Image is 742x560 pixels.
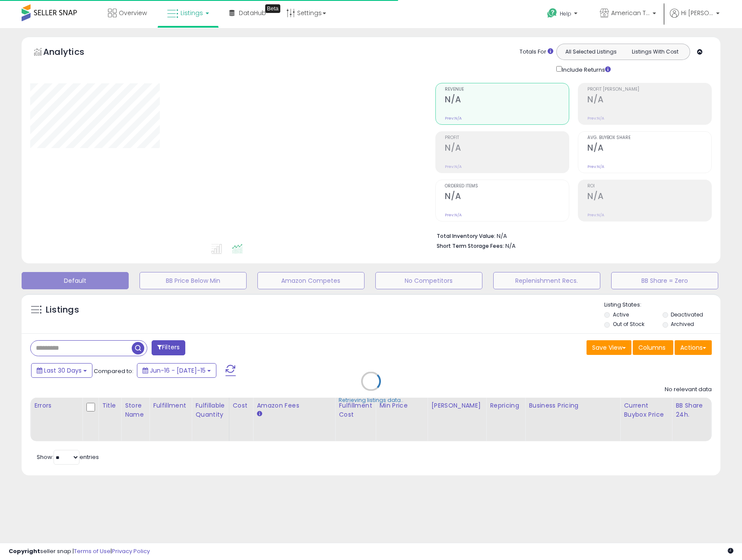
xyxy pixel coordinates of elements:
[587,184,711,189] span: ROI
[611,272,718,289] button: BB Share = Zero
[437,242,504,250] b: Short Term Storage Fees:
[560,10,571,17] span: Help
[181,9,203,17] span: Listings
[681,9,713,17] span: Hi [PERSON_NAME]
[445,116,462,121] small: Prev: N/A
[375,272,482,289] button: No Competitors
[339,396,403,404] div: Retrieving listings data..
[140,272,247,289] button: BB Price Below Min
[587,164,604,169] small: Prev: N/A
[445,87,569,92] span: Revenue
[265,4,280,13] div: Tooltip anchor
[437,232,495,240] b: Total Inventory Value:
[445,191,569,203] h2: N/A
[587,116,604,121] small: Prev: N/A
[547,8,558,19] i: Get Help
[22,272,129,289] button: Default
[445,136,569,140] span: Profit
[445,143,569,155] h2: N/A
[445,95,569,106] h2: N/A
[505,242,516,250] span: N/A
[445,212,462,218] small: Prev: N/A
[445,184,569,189] span: Ordered Items
[119,9,147,17] span: Overview
[520,48,553,56] div: Totals For
[43,46,101,60] h5: Analytics
[239,9,266,17] span: DataHub
[623,46,687,57] button: Listings With Cost
[257,272,365,289] button: Amazon Competes
[611,9,650,17] span: American Telecom Headquarters
[587,212,604,218] small: Prev: N/A
[559,46,623,57] button: All Selected Listings
[670,9,720,28] a: Hi [PERSON_NAME]
[587,95,711,106] h2: N/A
[445,164,462,169] small: Prev: N/A
[540,1,586,28] a: Help
[550,64,621,74] div: Include Returns
[493,272,600,289] button: Replenishment Recs.
[587,143,711,155] h2: N/A
[587,191,711,203] h2: N/A
[587,136,711,140] span: Avg. Buybox Share
[437,230,705,240] li: N/A
[587,87,711,92] span: Profit [PERSON_NAME]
